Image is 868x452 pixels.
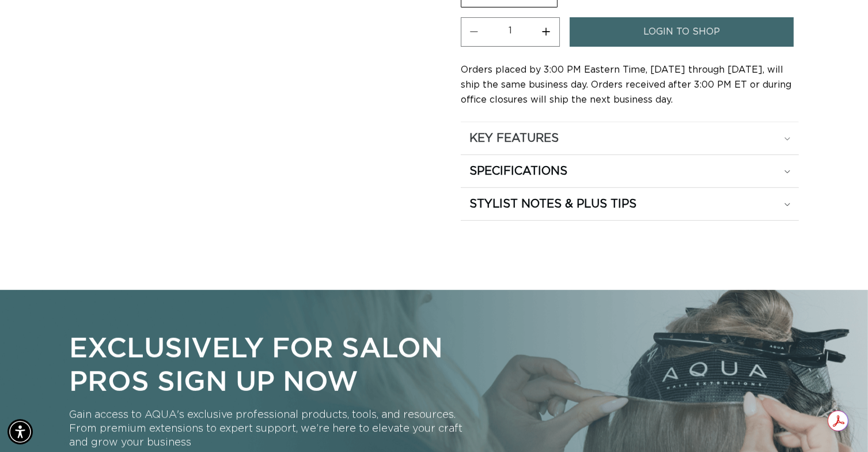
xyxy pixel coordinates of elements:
summary: SPECIFICATIONS [461,155,799,187]
span: Orders placed by 3:00 PM Eastern Time, [DATE] through [DATE], will ship the same business day. Or... [461,65,791,104]
h2: STYLIST NOTES & PLUS TIPS [469,197,636,212]
h2: SPECIFICATIONS [469,164,567,179]
h2: KEY FEATURES [469,131,559,146]
p: Exclusively for Salon Pros Sign Up Now [69,330,465,397]
a: login to shop [570,17,794,47]
summary: STYLIST NOTES & PLUS TIPS [461,188,799,220]
span: login to shop [643,17,720,47]
iframe: Chat Widget [810,397,868,452]
div: Accessibility Menu [7,419,33,445]
p: Gain access to AQUA's exclusive professional products, tools, and resources. From premium extensi... [69,408,465,450]
summary: KEY FEATURES [461,122,799,155]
